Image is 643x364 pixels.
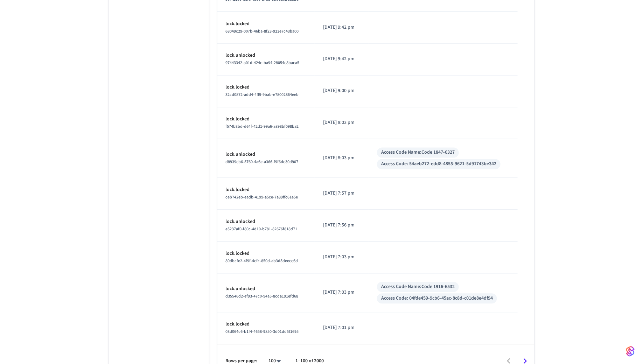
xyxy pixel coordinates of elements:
[226,226,298,232] span: e5237af0-f80c-4d10-b781-82676f818d71
[226,84,307,91] p: lock.locked
[381,149,455,156] div: Access Code Name: Code 1847-6327
[381,295,493,302] div: Access Code: 04fde459-9cb6-45ac-8c8d-c01de8e4df94
[226,286,307,293] p: lock.unlocked
[323,222,360,229] p: [DATE] 7:56 pm
[381,283,455,291] div: Access Code Name: Code 1916-6532
[226,321,307,328] p: lock.locked
[226,116,307,123] p: lock.locked
[226,187,307,194] p: lock.locked
[226,52,307,59] p: lock.unlocked
[323,324,360,332] p: [DATE] 7:01 pm
[226,124,299,130] span: f574b3bd-d64f-42d1-99a6-a898bf098ba2
[226,151,307,159] p: lock.unlocked
[323,119,360,127] p: [DATE] 8:03 pm
[226,329,299,335] span: 03d064c6-b1f4-4658-9850-3d01dd5f1695
[226,20,307,28] p: lock.locked
[226,250,307,258] p: lock.locked
[381,161,496,168] div: Access Code: 54aeb272-edd8-4855-9621-5d91743be342
[226,60,300,66] span: 97443342-a01d-424c-ba94-28054c8baca5
[323,254,360,261] p: [DATE] 7:03 pm
[226,28,299,34] span: 68049c29-007b-46ba-8f23-923e7c43ba00
[226,294,299,300] span: d35546d2-ef93-47c0-94a5-8cda191efd68
[323,56,360,63] p: [DATE] 9:42 pm
[323,155,360,162] p: [DATE] 8:03 pm
[323,24,360,31] p: [DATE] 9:42 pm
[323,87,360,95] p: [DATE] 9:00 pm
[226,258,298,264] span: 80dbcfe2-4f9f-4cfc-850d-ab3d5deecc6d
[323,289,360,296] p: [DATE] 7:03 pm
[226,159,299,165] span: d8939cb6-5760-4a6e-a366-f9f6dc30d907
[226,195,298,201] span: ceb742eb-eadb-4199-a5ce-7a89ffc61e5e
[323,190,360,197] p: [DATE] 7:57 pm
[226,92,299,98] span: 32cd0872-add4-4ff9-9bab-e78002864eeb
[626,346,635,357] img: SeamLogoGradient.69752ec5.svg
[226,218,307,226] p: lock.unlocked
